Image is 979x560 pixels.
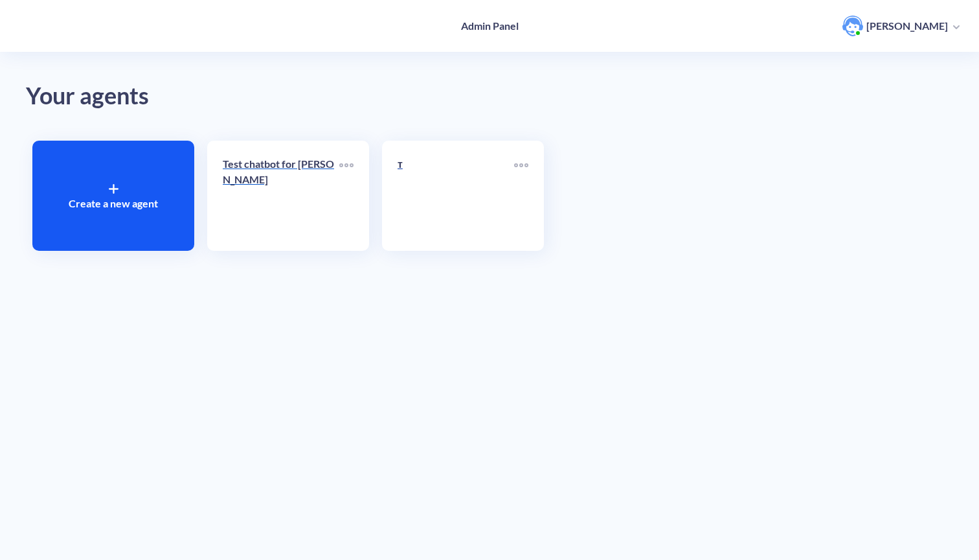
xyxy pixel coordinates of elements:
img: user photo [842,16,863,36]
p: Test chatbot for [PERSON_NAME] [223,156,339,187]
a: т [398,156,514,235]
a: Test chatbot for [PERSON_NAME] [223,156,339,235]
div: Your agents [26,78,953,115]
h4: Admin Panel [461,19,519,32]
p: [PERSON_NAME] [866,19,948,33]
p: т [398,156,514,172]
button: user photo[PERSON_NAME] [836,14,966,38]
p: Create a new agent [69,196,158,211]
